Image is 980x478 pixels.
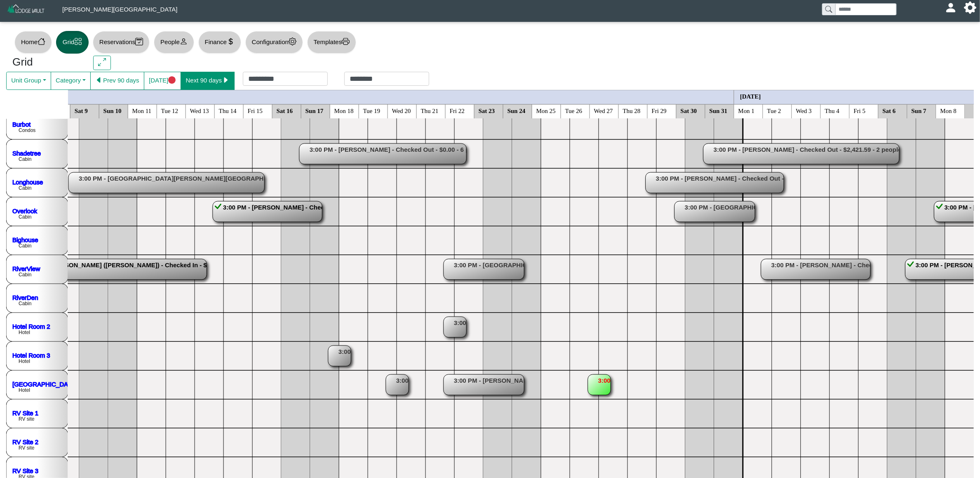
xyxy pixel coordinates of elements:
svg: currency dollar [227,38,235,45]
input: Check in [243,72,328,86]
button: Financecurrency dollar [198,31,241,54]
button: Peopleperson [154,31,194,54]
text: Hotel [19,387,30,393]
text: [DATE] [740,93,761,99]
text: Wed 3 [796,107,812,114]
text: Sun 24 [508,107,526,114]
svg: person [180,38,188,45]
svg: gear fill [967,5,973,11]
text: Sat 30 [681,107,697,114]
text: Hotel [19,358,30,364]
text: Mon 1 [738,107,755,114]
text: Mon 11 [132,107,152,114]
text: Wed 13 [190,107,209,114]
text: Sun 7 [912,107,927,114]
a: Overlook [12,207,38,214]
text: Thu 21 [421,107,439,114]
text: Condos [19,127,35,133]
svg: circle fill [168,76,176,84]
svg: house [38,38,45,45]
a: [GEOGRAPHIC_DATA] 4 [12,380,82,387]
text: Mon 18 [334,107,354,114]
a: Hotel Room 3 [12,351,50,358]
text: Sat 16 [277,107,293,114]
text: RV site [19,445,35,451]
a: Hotel Room 2 [12,323,50,330]
button: Configurationgear [245,31,303,54]
a: Burbot [12,120,31,127]
svg: arrows angle expand [98,58,106,66]
text: Sat 23 [479,107,495,114]
img: Z [7,3,46,18]
a: Shadetree [12,149,41,156]
a: RiverDen [12,294,38,301]
text: Wed 27 [594,107,613,114]
text: Sun 31 [710,107,728,114]
text: Tue 2 [767,107,781,114]
text: Fri 5 [854,107,866,114]
svg: caret left fill [95,76,103,84]
text: Sat 9 [75,107,88,114]
a: RV Site 2 [12,438,38,445]
text: Fri 15 [248,107,263,114]
text: Cabin [19,272,31,278]
text: Sun 17 [306,107,324,114]
text: Sat 6 [883,107,896,114]
svg: calendar2 check [135,38,143,45]
svg: search [825,6,832,12]
h3: Grid [12,56,81,69]
text: Fri 22 [450,107,465,114]
text: Thu 4 [825,107,840,114]
text: Hotel [19,330,30,335]
text: Wed 20 [392,107,411,114]
text: Cabin [19,214,31,220]
svg: caret right fill [222,76,230,84]
button: [DATE]circle fill [144,72,181,90]
text: Cabin [19,156,31,162]
text: RV site [19,416,35,422]
button: Next 90 dayscaret right fill [181,72,235,90]
text: Mon 8 [940,107,957,114]
a: RV Site 3 [12,467,38,474]
button: caret left fillPrev 90 days [90,72,144,90]
text: Thu 14 [219,107,237,114]
text: Tue 12 [161,107,179,114]
button: Homehouse [14,31,52,54]
a: RV Site 1 [12,409,38,416]
input: Check out [344,72,429,86]
button: Reservationscalendar2 check [93,31,150,54]
button: Category [51,72,91,90]
text: Tue 26 [565,107,583,114]
text: Thu 28 [623,107,641,114]
svg: grid [74,38,82,45]
text: Sun 10 [103,107,122,114]
svg: printer [342,38,350,45]
a: Bighouse [12,236,38,243]
svg: gear [289,38,296,45]
text: Cabin [19,301,31,306]
text: Cabin [19,185,31,191]
text: Cabin [19,243,31,249]
text: Tue 19 [363,107,381,114]
button: Unit Group [6,72,51,90]
button: Gridgrid [56,31,89,54]
button: Templatesprinter [307,31,356,54]
text: Fri 29 [652,107,667,114]
button: arrows angle expand [93,56,111,71]
text: Mon 25 [536,107,556,114]
a: RiverView [12,265,40,272]
a: Longhouse [12,178,43,185]
svg: person fill [948,5,954,11]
